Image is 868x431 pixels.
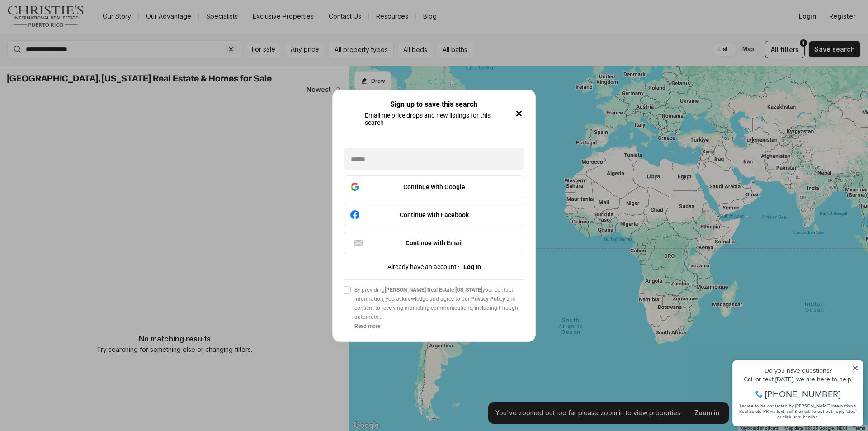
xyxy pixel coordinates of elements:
div: Continue with Email [353,237,515,248]
a: Privacy Policy [471,296,505,302]
div: Continue with Google [349,181,519,192]
div: Do you have questions? [9,20,131,27]
b: [PERSON_NAME] Real Estate [US_STATE] [385,287,482,293]
span: Already have an account? [387,263,460,270]
span: [PHONE_NUMBER] [37,43,113,52]
div: Call or text [DATE], we are here to help! [9,29,131,35]
b: Read more [354,323,380,329]
button: Continue with Facebook [344,204,524,226]
button: Continue with Email [344,232,524,254]
span: By providing your contact information, you acknowledge and agree to our and consent to receiving ... [354,285,524,322]
button: Log In [463,263,481,270]
button: Continue with Google [344,175,524,198]
span: I agree to be contacted by [PERSON_NAME] International Real Estate PR via text, call & email. To ... [11,56,129,73]
div: Continue with Facebook [349,209,519,220]
p: Email me price drops and new listings for this search [365,112,503,126]
h2: Sign up to save this search [390,101,477,108]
